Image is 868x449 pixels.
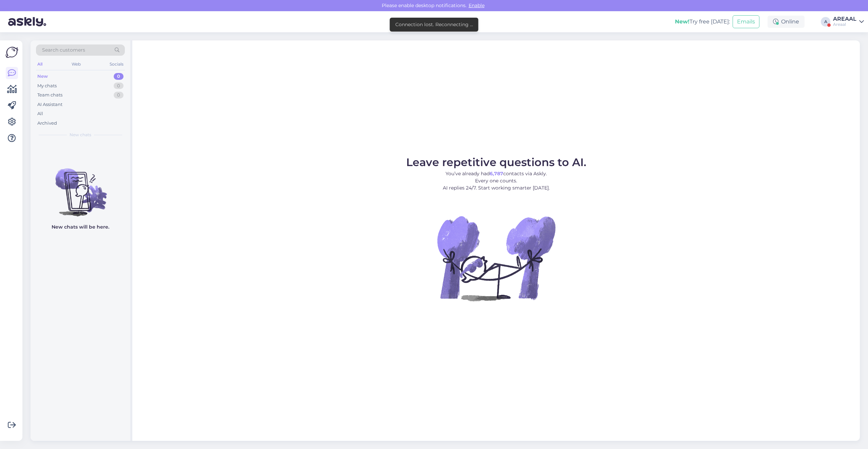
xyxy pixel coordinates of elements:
[395,21,473,28] div: Connection lost. Reconnecting ...
[37,92,62,98] div: Team chats
[406,156,586,169] span: Leave repetitive questions to AI.
[31,156,130,217] img: No chats
[467,2,487,8] span: Enable
[42,47,85,54] span: Search customers
[435,197,557,319] img: No Chat active
[37,110,43,117] div: All
[833,22,856,27] div: Areaal
[52,223,109,231] p: New chats will be here.
[490,170,503,177] b: 6,787
[37,73,48,80] div: New
[833,16,864,27] a: AREAALAreaal
[833,16,856,22] div: AREAAL
[114,92,124,98] div: 0
[114,73,124,80] div: 0
[5,46,18,59] img: Askly Logo
[70,132,91,138] span: New chats
[70,60,82,69] div: Web
[733,15,759,28] button: Emails
[37,83,57,89] div: My chats
[114,83,124,89] div: 0
[37,101,62,108] div: AI Assistant
[821,17,830,26] div: A
[675,18,690,25] b: New!
[36,60,44,69] div: All
[108,60,125,69] div: Socials
[768,16,805,28] div: Online
[37,120,57,127] div: Archived
[406,170,586,192] p: You’ve already had contacts via Askly. Every one counts. AI replies 24/7. Start working smarter [...
[675,18,730,26] div: Try free [DATE]:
